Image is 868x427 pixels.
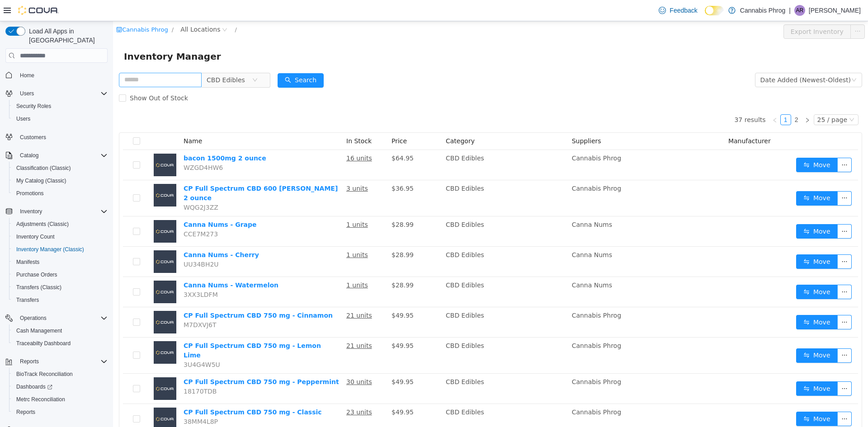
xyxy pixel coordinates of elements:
button: icon: ellipsis [724,390,739,405]
u: 1 units [233,230,255,237]
span: $28.99 [278,230,301,237]
a: Security Roles [13,101,55,112]
span: $28.99 [278,260,301,267]
span: Transfers (Classic) [16,284,61,291]
a: Transfers [13,295,42,305]
span: Inventory Count [16,233,55,240]
span: CBD Edibles [94,52,132,66]
span: Promotions [13,188,108,199]
a: 2 [679,94,689,103]
a: Dashboards [9,380,111,393]
button: Reports [16,356,42,367]
span: Cannabis Phrog [459,133,508,141]
button: My Catalog (Classic) [9,174,111,187]
a: Cash Management [13,325,66,336]
span: Manifests [16,258,39,266]
img: Canna Nums - Watermelon placeholder [41,259,63,282]
u: 3 units [233,164,255,171]
span: Inventory [20,208,42,215]
span: Purchase Orders [16,271,57,278]
span: BioTrack Reconciliation [13,369,108,380]
span: Manufacturer [615,116,658,123]
span: Security Roles [13,101,108,112]
button: Inventory [16,206,46,217]
td: CBD Edibles [329,383,455,413]
a: Feedback [655,1,701,19]
img: Cova [18,6,59,15]
button: icon: swapMove [683,233,725,248]
a: Classification (Classic) [13,163,75,174]
span: Home [20,72,34,79]
span: Dashboards [13,381,108,392]
span: Feedback [670,6,697,15]
button: Inventory Count [9,230,111,243]
button: icon: ellipsis [724,294,739,308]
button: Reports [9,406,111,418]
td: CBD Edibles [329,129,455,159]
span: Users [16,88,108,99]
button: Transfers [9,294,111,306]
span: Users [20,90,34,97]
u: 23 units [233,387,259,394]
u: 1 units [233,260,255,267]
span: 3U4G4W5U [71,340,107,347]
button: icon: ellipsis [724,360,739,375]
span: Catalog [16,150,108,161]
span: Cannabis Phrog [459,321,508,328]
span: UU34BH2U [71,239,106,247]
img: CP Full Spectrum CBD 600 mg Bacon 2 ounce placeholder [41,163,63,185]
span: M7DXVJ6T [71,300,104,307]
i: icon: down [736,96,741,102]
span: Transfers [16,296,39,304]
button: icon: swapMove [683,294,725,308]
button: Operations [2,312,111,324]
span: Inventory [16,206,108,217]
span: Manifests [13,257,108,267]
span: Users [16,115,30,122]
a: Transfers (Classic) [13,282,65,293]
span: Traceabilty Dashboard [13,338,108,349]
span: All Locations [67,3,107,13]
span: Adjustments (Classic) [13,219,108,230]
button: BioTrack Reconciliation [9,368,111,380]
span: Reports [20,358,39,365]
div: Date Added (Newest-Oldest) [647,52,738,66]
button: Cash Management [9,324,111,337]
button: icon: swapMove [683,203,725,217]
button: icon: swapMove [683,360,725,375]
img: CP Full Spectrum CBD 750 mg - Peppermint placeholder [41,356,63,379]
img: bacon 1500mg 2 ounce placeholder [41,132,63,155]
a: Dashboards [13,381,56,392]
u: 30 units [233,357,259,364]
a: Metrc Reconciliation [13,394,69,405]
i: icon: down [738,56,744,62]
span: Metrc Reconciliation [16,396,65,403]
span: WZGD4HW6 [71,143,110,150]
img: Canna Nums - Cherry placeholder [41,229,63,252]
a: Home [16,70,38,81]
span: $49.95 [278,357,301,364]
button: Security Roles [9,100,111,113]
span: Inventory Manager (Classic) [16,246,84,253]
i: icon: shop [3,5,9,11]
td: CBD Edibles [329,195,455,225]
span: Show Out of Stock [13,73,79,80]
button: Inventory Manager (Classic) [9,243,111,256]
button: icon: swapMove [683,327,725,342]
a: CP Full Spectrum CBD 750 mg - Cinnamon [71,291,220,298]
span: In Stock [233,116,259,123]
span: Name [71,116,89,123]
td: CBD Edibles [329,159,455,195]
span: Security Roles [16,103,51,110]
button: Traceabilty Dashboard [9,337,111,350]
u: 1 units [233,200,255,207]
button: icon: ellipsis [724,170,739,184]
span: My Catalog (Classic) [13,175,108,186]
span: 38MM4L8P [71,397,105,404]
a: Customers [16,132,50,143]
button: Home [2,68,111,81]
span: Catalog [20,152,38,159]
button: Export Inventory [670,3,738,18]
button: icon: ellipsis [724,203,739,217]
button: Adjustments (Classic) [9,218,111,230]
